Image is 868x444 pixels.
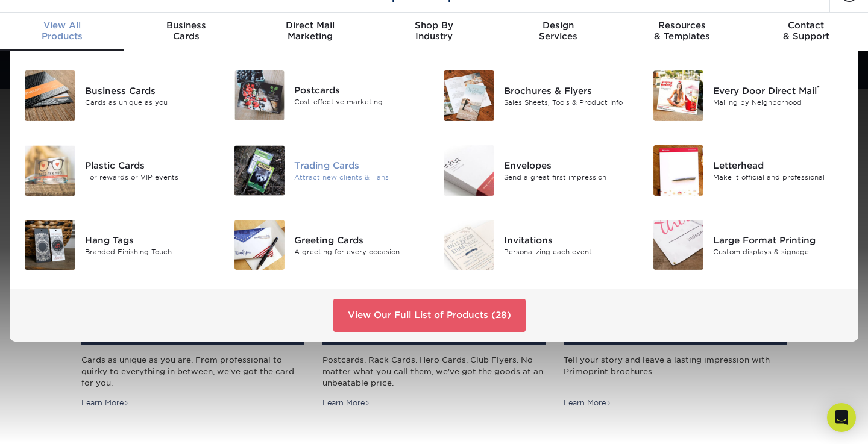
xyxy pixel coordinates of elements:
[713,246,844,257] div: Custom displays & signage
[713,84,844,98] div: Every Door Direct Mail
[504,172,635,182] div: Send a great first impression
[744,20,868,31] span: Contact
[85,246,216,257] div: Branded Finishing Touch
[25,220,75,270] img: Hang Tags
[294,233,425,246] div: Greeting Cards
[294,246,425,257] div: A greeting for every occasion
[444,145,494,196] img: Envelopes
[443,215,635,275] a: Invitations Invitations Personalizing each event
[444,220,494,270] img: Invitations
[653,220,704,270] img: Large Format Printing
[248,13,372,51] a: Direct MailMarketing
[124,20,248,42] div: Cards
[504,246,635,257] div: Personalizing each event
[294,172,425,182] div: Attract new clients & Fans
[234,140,426,201] a: Trading Cards Trading Cards Attract new clients & Fans
[653,140,844,201] a: Letterhead Letterhead Make it official and professional
[744,13,868,51] a: Contact& Support
[444,70,494,121] img: Brochures & Flyers
[372,13,496,51] a: Shop ByIndustry
[234,66,426,125] a: Postcards Postcards Cost-effective marketing
[504,233,635,246] div: Invitations
[817,84,820,92] sup: ®
[234,70,285,120] img: Postcards
[333,299,526,331] a: View Our Full List of Products (28)
[713,233,844,246] div: Large Format Printing
[234,215,426,275] a: Greeting Cards Greeting Cards A greeting for every occasion
[234,220,285,270] img: Greeting Cards
[248,20,372,42] div: Marketing
[24,215,216,275] a: Hang Tags Hang Tags Branded Finishing Touch
[294,97,425,107] div: Cost-effective marketing
[372,20,496,42] div: Industry
[713,98,844,108] div: Mailing by Neighborhood
[124,13,248,51] a: BusinessCards
[443,66,635,126] a: Brochures & Flyers Brochures & Flyers Sales Sheets, Tools & Product Info
[443,140,635,201] a: Envelopes Envelopes Send a great first impression
[744,20,868,42] div: & Support
[234,145,285,196] img: Trading Cards
[504,158,635,172] div: Envelopes
[713,172,844,182] div: Make it official and professional
[85,158,216,172] div: Plastic Cards
[24,66,216,126] a: Business Cards Business Cards Cards as unique as you
[248,20,372,31] span: Direct Mail
[653,70,704,121] img: Every Door Direct Mail
[496,20,620,42] div: Services
[294,84,425,97] div: Postcards
[620,13,744,51] a: Resources& Templates
[124,20,248,31] span: Business
[25,145,75,196] img: Plastic Cards
[85,98,216,108] div: Cards as unique as you
[653,145,704,196] img: Letterhead
[653,66,844,126] a: Every Door Direct Mail Every Door Direct Mail® Mailing by Neighborhood
[620,20,744,42] div: & Templates
[24,140,216,201] a: Plastic Cards Plastic Cards For rewards or VIP events
[85,233,216,246] div: Hang Tags
[496,13,620,51] a: DesignServices
[85,84,216,98] div: Business Cards
[25,70,75,121] img: Business Cards
[620,20,744,31] span: Resources
[713,158,844,172] div: Letterhead
[372,20,496,31] span: Shop By
[504,98,635,108] div: Sales Sheets, Tools & Product Info
[496,20,620,31] span: Design
[504,84,635,98] div: Brochures & Flyers
[294,158,425,172] div: Trading Cards
[85,172,216,182] div: For rewards or VIP events
[827,403,856,432] div: Open Intercom Messenger
[653,215,844,275] a: Large Format Printing Large Format Printing Custom displays & signage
